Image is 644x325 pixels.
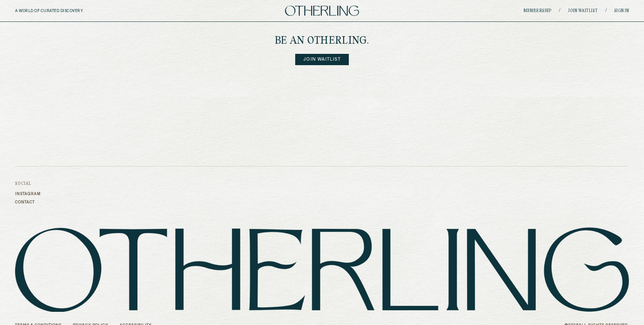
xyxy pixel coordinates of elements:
h3: Social [15,182,41,186]
h4: be an Otherling. [275,36,369,46]
span: / [559,8,560,14]
a: Contact [15,200,41,204]
a: Join Waitlist [295,54,349,65]
a: Instagram [15,192,41,196]
img: logo [285,6,359,16]
a: Sign in [614,9,629,13]
span: / [605,8,607,14]
a: Membership [524,9,552,13]
a: Join waitlist [568,9,598,13]
img: logo [15,227,629,312]
h5: A WORLD OF CURATED DISCOVERY. [15,9,117,13]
